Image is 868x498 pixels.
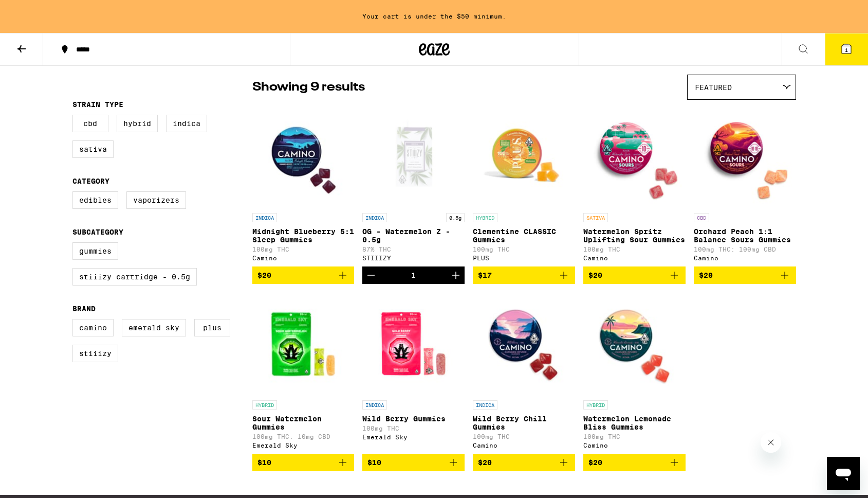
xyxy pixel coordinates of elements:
[583,415,686,431] p: Watermelon Lemonade Bliss Gummies
[72,305,96,313] legend: Brand
[827,457,860,490] iframe: Button to launch messaging window
[72,191,118,209] label: Edibles
[473,246,575,253] p: 100mg THC
[252,105,355,208] img: Camino - Midnight Blueberry 5:1 Sleep Gummies
[362,227,465,244] p: OG - Watermelon Z - 0.5g
[583,400,608,410] p: HYBRID
[72,345,118,362] label: STIIIZY
[473,227,575,244] p: Clementine CLASSIC Gummies
[583,454,686,471] button: Add to bag
[126,191,186,209] label: Vaporizers
[478,458,492,467] span: $20
[583,213,608,222] p: SATIVA
[194,319,230,336] label: PLUS
[583,255,686,261] div: Camino
[6,7,74,15] span: Hi. Need any help?
[588,271,602,279] span: $20
[252,433,355,440] p: 100mg THC: 10mg CBD
[72,268,197,286] label: STIIIZY Cartridge - 0.5g
[825,33,868,65] button: 1
[72,140,114,158] label: Sativa
[252,454,355,471] button: Add to bag
[583,246,686,253] p: 100mg THC
[257,271,271,279] span: $20
[583,292,686,395] img: Camino - Watermelon Lemonade Bliss Gummies
[411,271,416,279] div: 1
[252,79,365,96] p: Showing 9 results
[252,227,355,244] p: Midnight Blueberry 5:1 Sleep Gummies
[694,213,709,222] p: CBD
[362,213,387,222] p: INDICA
[473,292,575,454] a: Open page for Wild Berry Chill Gummies from Camino
[473,415,575,431] p: Wild Berry Chill Gummies
[583,292,686,454] a: Open page for Watermelon Lemonade Bliss Gummies from Camino
[362,434,465,440] div: Emerald Sky
[252,105,355,266] a: Open page for Midnight Blueberry 5:1 Sleep Gummies from Camino
[362,454,465,471] button: Add to bag
[252,266,355,284] button: Add to bag
[699,271,713,279] span: $20
[473,105,575,208] img: PLUS - Clementine CLASSIC Gummies
[362,425,465,432] p: 100mg THC
[362,266,380,284] button: Decrement
[252,442,355,449] div: Emerald Sky
[117,115,158,132] label: Hybrid
[362,255,465,261] div: STIIIZY
[583,266,686,284] button: Add to bag
[166,115,207,132] label: Indica
[694,246,796,253] p: 100mg THC: 100mg CBD
[252,213,277,222] p: INDICA
[473,255,575,261] div: PLUS
[473,433,575,440] p: 100mg THC
[362,292,465,395] img: Emerald Sky - Wild Berry Gummies
[478,271,492,279] span: $17
[447,266,465,284] button: Increment
[72,228,123,236] legend: Subcategory
[252,292,355,454] a: Open page for Sour Watermelon Gummies from Emerald Sky
[257,458,271,467] span: $10
[695,83,732,92] span: Featured
[72,319,114,336] label: Camino
[122,319,186,336] label: Emerald Sky
[252,400,277,410] p: HYBRID
[252,246,355,253] p: 100mg THC
[473,442,575,449] div: Camino
[252,415,355,431] p: Sour Watermelon Gummies
[694,227,796,244] p: Orchard Peach 1:1 Balance Sours Gummies
[446,213,465,222] p: 0.5g
[362,415,465,423] p: Wild Berry Gummies
[694,266,796,284] button: Add to bag
[473,266,575,284] button: Add to bag
[694,105,796,266] a: Open page for Orchard Peach 1:1 Balance Sours Gummies from Camino
[473,454,575,471] button: Add to bag
[252,292,355,395] img: Emerald Sky - Sour Watermelon Gummies
[583,227,686,244] p: Watermelon Spritz Uplifting Sour Gummies
[583,433,686,440] p: 100mg THC
[362,400,387,410] p: INDICA
[362,292,465,454] a: Open page for Wild Berry Gummies from Emerald Sky
[473,105,575,266] a: Open page for Clementine CLASSIC Gummies from PLUS
[845,47,848,53] span: 1
[72,242,118,260] label: Gummies
[583,105,686,208] img: Camino - Watermelon Spritz Uplifting Sour Gummies
[761,432,781,453] iframe: Close message
[367,458,381,467] span: $10
[694,105,796,208] img: Camino - Orchard Peach 1:1 Balance Sours Gummies
[694,255,796,261] div: Camino
[583,105,686,266] a: Open page for Watermelon Spritz Uplifting Sour Gummies from Camino
[583,442,686,449] div: Camino
[473,292,575,395] img: Camino - Wild Berry Chill Gummies
[473,400,497,410] p: INDICA
[72,100,123,109] legend: Strain Type
[588,458,602,467] span: $20
[362,105,465,266] a: Open page for OG - Watermelon Z - 0.5g from STIIIZY
[473,213,497,222] p: HYBRID
[362,246,465,253] p: 87% THC
[72,115,108,132] label: CBD
[252,255,355,261] div: Camino
[72,177,109,185] legend: Category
